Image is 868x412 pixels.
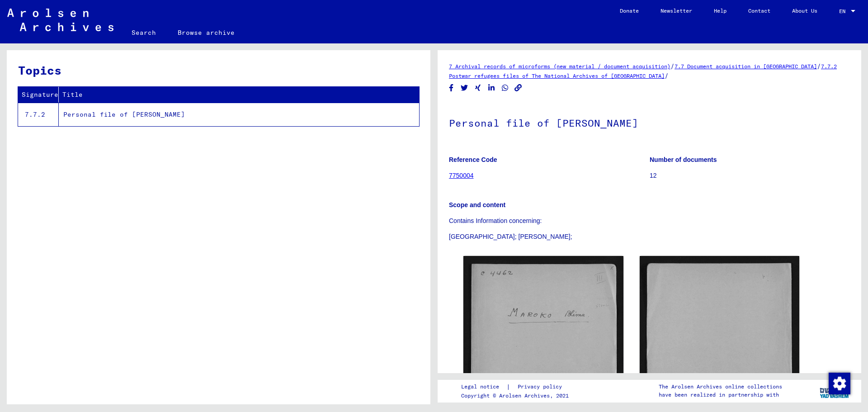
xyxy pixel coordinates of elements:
[7,9,113,31] img: Arolsen_neg.svg
[650,171,850,180] p: 12
[461,392,573,400] p: Copyright © Arolsen Archives, 2021
[514,82,523,94] button: Copy link
[59,103,419,126] td: Personal file of [PERSON_NAME]
[473,82,483,94] button: Share on Xing
[510,382,573,392] a: Privacy policy
[449,201,505,208] b: Scope and content
[449,172,474,179] a: 7750004
[500,82,510,94] button: Share on WhatsApp
[449,102,850,142] h1: Personal file of [PERSON_NAME]
[818,379,852,402] img: yv_logo.png
[659,383,782,391] p: The Arolsen Archives online collections
[460,82,469,94] button: Share on Twitter
[829,373,850,394] img: Change consent
[487,82,496,94] button: Share on LinkedIn
[18,87,59,103] th: Signature
[670,62,675,70] span: /
[461,382,506,392] a: Legal notice
[447,82,456,94] button: Share on Facebook
[121,22,167,43] a: Search
[817,62,821,70] span: /
[449,232,850,242] p: [GEOGRAPHIC_DATA]; [PERSON_NAME];
[59,87,419,103] th: Title
[659,391,782,399] p: have been realized in partnership with
[18,62,419,79] h3: Topics
[449,63,670,70] a: 7 Archival records of microforms (new material / document acquisition)
[449,216,850,226] p: Contains Information concerning:
[167,22,245,43] a: Browse archive
[839,8,849,14] span: EN
[665,71,669,80] span: /
[18,103,59,126] td: 7.7.2
[449,156,497,163] b: Reference Code
[461,382,573,392] div: |
[650,156,717,163] b: Number of documents
[675,63,817,70] a: 7.7 Document acquisition in [GEOGRAPHIC_DATA]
